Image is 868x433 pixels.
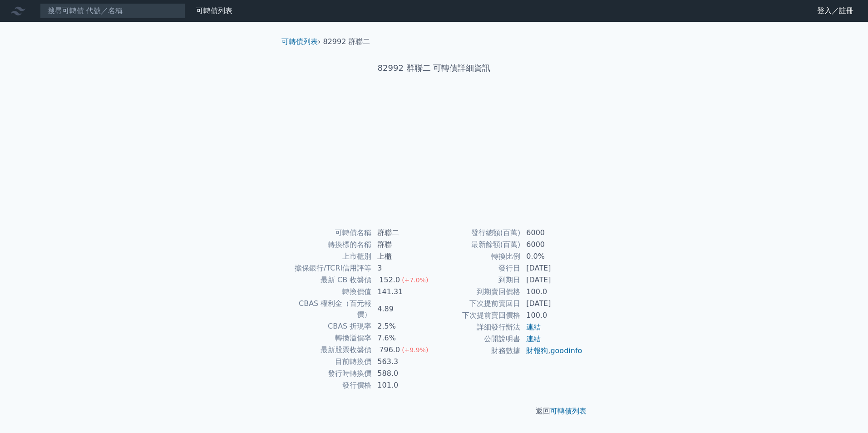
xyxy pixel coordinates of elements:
[434,345,521,357] td: 財務數據
[285,251,372,262] td: 上市櫃別
[285,344,372,356] td: 最新股票收盤價
[372,227,434,239] td: 群聯二
[372,379,434,391] td: 101.0
[285,356,372,368] td: 目前轉換價
[372,356,434,368] td: 563.3
[521,298,583,310] td: [DATE]
[285,332,372,344] td: 轉換溢價率
[434,310,521,321] td: 下次提前賣回價格
[521,251,583,262] td: 0.0%
[434,239,521,251] td: 最新餘額(百萬)
[521,262,583,274] td: [DATE]
[521,227,583,239] td: 6000
[434,321,521,333] td: 詳細發行辦法
[285,227,372,239] td: 可轉債名稱
[285,298,372,320] td: CBAS 權利金（百元報價）
[323,36,370,47] li: 82992 群聯二
[810,4,861,18] a: 登入／註冊
[377,275,402,285] div: 152.0
[372,368,434,379] td: 588.0
[372,286,434,298] td: 141.31
[372,332,434,344] td: 7.6%
[372,239,434,251] td: 群聯
[285,262,372,274] td: 擔保銀行/TCRI信用評等
[434,333,521,345] td: 公開說明書
[372,262,434,274] td: 3
[526,323,541,331] a: 連結
[521,239,583,251] td: 6000
[377,344,402,355] div: 796.0
[550,407,587,415] a: 可轉債列表
[196,6,232,15] a: 可轉債列表
[521,274,583,286] td: [DATE]
[274,406,594,417] p: 返回
[521,345,583,357] td: ,
[434,274,521,286] td: 到期日
[285,379,372,391] td: 發行價格
[274,62,594,74] h1: 82992 群聯二 可轉債詳細資訊
[372,251,434,262] td: 上櫃
[372,298,434,320] td: 4.89
[434,227,521,239] td: 發行總額(百萬)
[285,286,372,298] td: 轉換價值
[372,320,434,332] td: 2.5%
[521,310,583,321] td: 100.0
[285,368,372,379] td: 發行時轉換價
[526,335,541,343] a: 連結
[285,320,372,332] td: CBAS 折現率
[402,346,428,354] span: (+9.9%)
[281,36,321,47] li: ›
[40,3,185,19] input: 搜尋可轉債 代號／名稱
[521,286,583,298] td: 100.0
[281,37,318,46] a: 可轉債列表
[285,239,372,251] td: 轉換標的名稱
[550,346,582,355] a: goodinfo
[434,262,521,274] td: 發行日
[285,274,372,286] td: 最新 CB 收盤價
[434,298,521,310] td: 下次提前賣回日
[402,276,428,284] span: (+7.0%)
[526,346,548,355] a: 財報狗
[434,286,521,298] td: 到期賣回價格
[434,251,521,262] td: 轉換比例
